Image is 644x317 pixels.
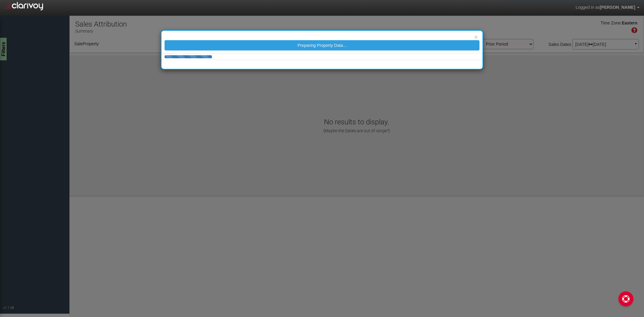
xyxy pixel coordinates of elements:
[474,34,478,40] button: ×
[165,40,479,50] button: Preparing Property Data...
[571,0,644,15] a: Logged in as[PERSON_NAME]
[297,43,347,48] span: Preparing Property Data...
[600,5,635,10] span: [PERSON_NAME]
[575,5,600,10] span: Logged in as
